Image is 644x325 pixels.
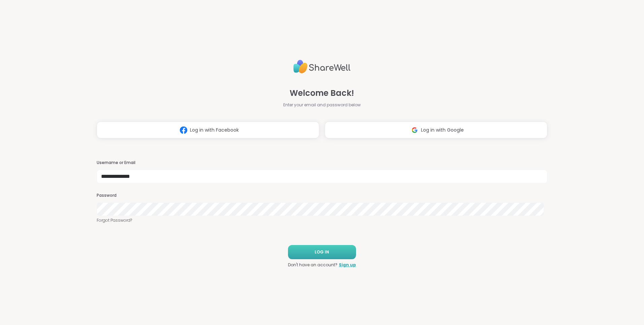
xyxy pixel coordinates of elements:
span: Log in with Facebook [190,127,239,134]
span: Enter your email and password below [283,102,361,108]
span: LOG IN [315,249,329,255]
img: ShareWell Logo [293,57,351,76]
button: LOG IN [288,245,356,259]
img: ShareWell Logomark [177,124,190,136]
button: Log in with Facebook [97,121,319,138]
span: Welcome Back! [290,87,354,99]
button: Log in with Google [325,121,547,138]
h3: Username or Email [97,160,547,166]
a: Sign up [339,262,356,268]
a: Forgot Password? [97,217,547,223]
img: ShareWell Logomark [408,124,421,136]
h3: Password [97,193,547,198]
span: Log in with Google [421,127,464,134]
span: Don't have an account? [288,262,337,268]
